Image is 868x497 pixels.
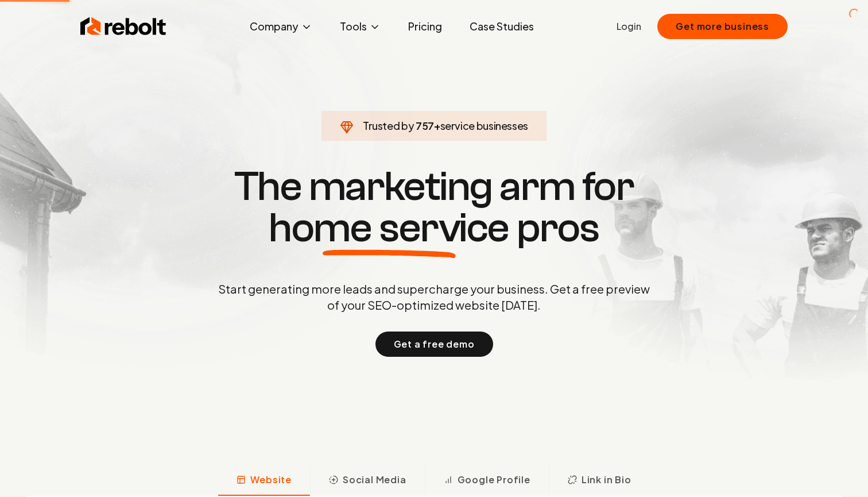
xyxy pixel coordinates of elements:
[343,473,406,487] span: Social Media
[582,473,631,487] span: Link in Bio
[241,15,321,38] button: Company
[458,473,530,487] span: Google Profile
[158,166,710,249] h1: The marketing arm for pros
[425,466,549,496] button: Google Profile
[549,466,650,496] button: Link in Bio
[375,332,493,357] button: Get a free demo
[399,15,451,38] a: Pricing
[310,466,425,496] button: Social Media
[460,15,543,38] a: Case Studies
[657,14,788,39] button: Get more business
[269,207,509,249] span: home service
[440,119,529,132] span: service businesses
[617,20,641,33] a: Login
[218,466,310,496] button: Website
[250,473,292,487] span: Website
[416,118,434,134] span: 757
[216,281,652,313] p: Start generating more leads and supercharge your business. Get a free preview of your SEO-optimiz...
[80,15,166,38] img: Rebolt Logo
[331,15,390,38] button: Tools
[363,119,414,132] span: Trusted by
[434,119,440,132] span: +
